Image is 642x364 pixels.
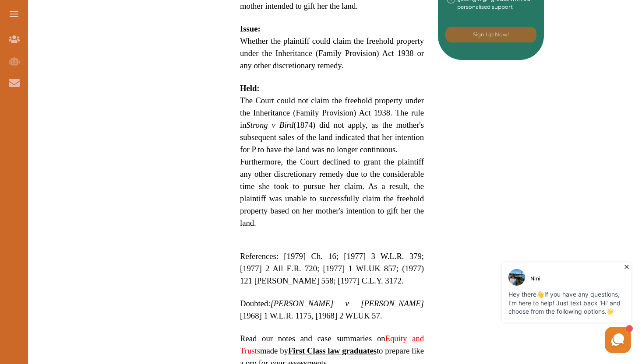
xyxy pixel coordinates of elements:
[432,260,633,355] iframe: HelpCrunch
[240,24,261,33] strong: Issue:
[240,252,424,285] span: References: [1979] Ch. 16; [1977] 3 W.L.R. 379; [1977] 2 All E.R. 720; [1977] 1 WLUK 857; (1977) ...
[445,27,536,42] button: [object Object]
[240,299,424,320] span: Doubted: [1968] 1 W.L.R. 1175, [1968] 2 WLUK 57.
[240,96,424,154] span: The Court could not claim the freehold property under the Inheritance (Family Provision) Act 1938...
[240,334,385,343] span: Read our notes and case summaries on
[448,95,615,115] iframe: Reviews Badge Ribbon Widget
[240,157,424,227] span: Furthermore, the Court declined to grant the plaintiff any other discretionary remedy due to the ...
[270,299,424,308] em: [PERSON_NAME] v [PERSON_NAME]
[473,31,509,38] p: Sign Up Now!
[240,36,424,70] span: Whether the plaintiff could claim the freehold property under the Inheritance (Family Provision) ...
[288,346,377,355] strong: First Class law graduates
[240,84,260,93] strong: Held:
[247,120,294,129] em: Strong v Bird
